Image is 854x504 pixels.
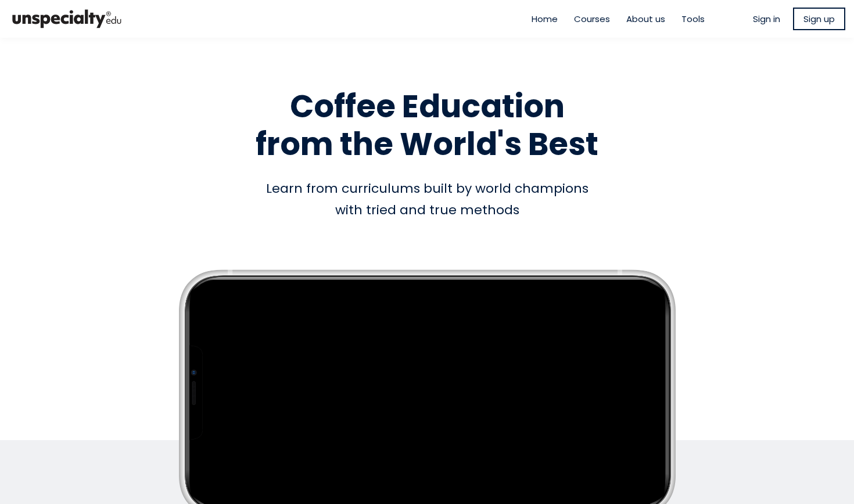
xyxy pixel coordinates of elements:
[532,12,558,26] a: Home
[793,8,845,30] a: Sign up
[96,88,758,163] h1: Coffee Education from the World's Best
[803,12,835,26] span: Sign up
[9,5,125,33] img: bc390a18feecddb333977e298b3a00a1.png
[753,12,780,26] a: Sign in
[626,12,665,26] a: About us
[96,178,758,221] div: Learn from curriculums built by world champions with tried and true methods
[681,12,705,26] a: Tools
[574,12,610,26] a: Courses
